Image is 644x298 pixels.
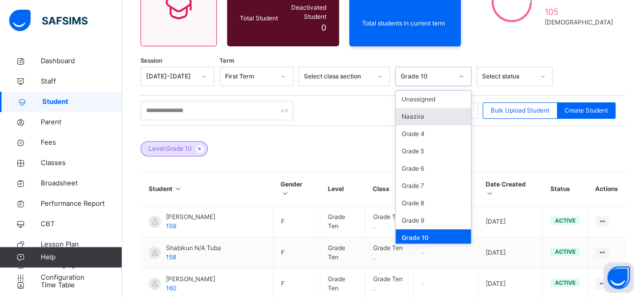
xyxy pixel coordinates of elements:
th: Student [141,172,273,206]
td: Grade Ten [320,237,365,268]
img: safsims [9,10,88,31]
span: Staff [41,76,122,87]
th: Class [365,172,413,206]
td: Grade Ten . [365,237,413,268]
span: 105 [545,6,613,18]
span: CBT [41,219,122,229]
span: Help [41,252,122,262]
span: Dashboard [41,56,122,66]
span: [PERSON_NAME] [166,275,215,284]
span: active [554,279,575,286]
i: Sort in Ascending Order [281,189,289,197]
span: Parent [41,117,122,127]
span: Session [141,57,162,65]
div: Unassigned [396,91,471,108]
th: Status [543,172,587,206]
span: 0 [321,22,326,33]
span: [PERSON_NAME] [166,212,215,222]
span: Lesson Plan [41,239,122,250]
span: Configuration [41,273,122,283]
div: Grade 4 [396,125,471,143]
td: [DATE] [478,237,543,268]
div: Grade 10 [401,72,453,81]
td: F [273,237,320,268]
div: Naazira [396,108,471,125]
span: Performance Report [41,199,122,209]
div: Grade 9 [396,212,471,229]
span: Create Student [565,106,608,115]
span: Total students in current term [362,19,449,28]
span: active [554,248,575,255]
div: Grade 6 [396,160,471,177]
i: Sort in Ascending Order [485,189,494,197]
div: Grade 10 [396,229,471,247]
td: Grade Ten . [365,206,413,237]
span: Classes [41,158,122,168]
span: Broadsheet [41,178,122,188]
div: Select class section [304,72,371,81]
span: [DEMOGRAPHIC_DATA] [545,18,613,27]
span: Shabikun N/A Tuba [166,243,221,253]
span: Student [42,97,122,107]
td: Grade Ten [320,206,365,237]
span: 160 [166,284,177,292]
div: Grade 7 [396,177,471,195]
span: 158 [166,253,176,261]
span: Term [219,57,234,65]
span: active [554,217,575,224]
span: Fees [41,138,122,148]
th: Gender [273,172,320,206]
div: Grade 5 [396,143,471,160]
span: Deactivated Student [283,3,326,21]
div: First Term [225,72,274,81]
i: Sort in Ascending Order [174,185,183,193]
span: Bulk Upload Student [491,106,549,115]
div: Grade 8 [396,195,471,212]
button: Open asap [603,262,634,293]
th: Date Created [478,172,543,206]
span: Level: Grade 10 [149,144,192,153]
th: Level [320,172,365,206]
div: Total Student [237,11,281,25]
span: 159 [166,222,176,230]
div: Select status [482,72,534,81]
th: Actions [587,172,626,206]
td: F [273,206,320,237]
div: [DATE]-[DATE] [146,72,195,81]
td: [DATE] [478,206,543,237]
